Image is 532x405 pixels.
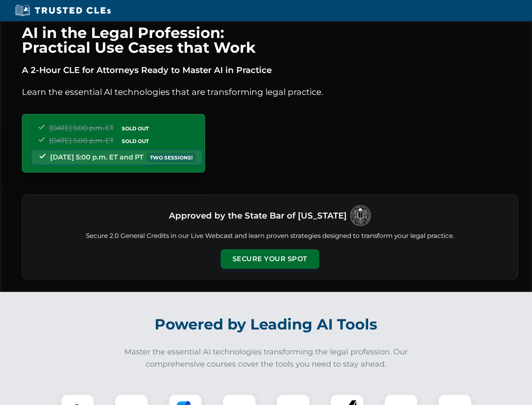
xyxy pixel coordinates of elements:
button: Secure Your Spot [221,249,319,269]
img: Logo [350,205,371,226]
h3: Approved by the State Bar of [US_STATE] [169,208,347,223]
p: Secure 2.0 General Credits in our Live Webcast and learn proven strategies designed to transform ... [32,231,508,241]
span: SOLD OUT [119,137,152,146]
span: [DATE] 5:00 p.m. ET [49,137,114,145]
h1: AI in the Legal Profession: Practical Use Cases that Work [22,25,518,55]
p: Master the essential AI technologies transforming the legal profession. Our comprehensive courses... [119,346,414,370]
p: Learn the essential AI technologies that are transforming legal practice. [22,85,518,99]
h2: Powered by Leading AI Tools [33,310,500,339]
span: [DATE] 5:00 p.m. ET [49,124,114,132]
p: A 2-Hour CLE for Attorneys Ready to Master AI in Practice [22,63,518,77]
span: SOLD OUT [119,124,152,133]
img: Trusted CLEs [13,4,113,17]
